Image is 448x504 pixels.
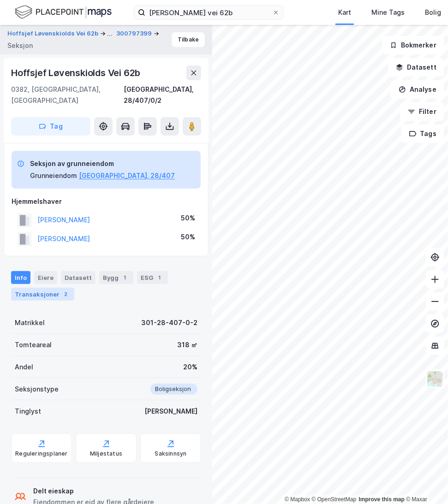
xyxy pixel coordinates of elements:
div: Transaksjoner [11,288,74,301]
div: Seksjon [7,40,33,51]
button: Bokmerker [382,36,444,54]
div: Datasett [61,271,96,284]
button: Datasett [388,58,444,77]
button: Tilbake [172,32,205,47]
button: Analyse [391,80,444,99]
div: Andel [15,362,33,373]
div: Info [11,271,30,284]
button: 300797399 [116,29,154,38]
button: Hoffsjef Løvenskiolds Vei 62b [7,28,100,39]
div: 1 [155,273,164,282]
div: Hoffsjef Løvenskiolds Vei 62b [11,65,142,80]
div: [PERSON_NAME] [144,406,197,417]
div: Bolig [425,7,441,18]
div: 50% [181,213,195,224]
a: Mapbox [285,496,310,503]
div: [GEOGRAPHIC_DATA], 28/407/0/2 [124,84,201,106]
div: 50% [181,231,195,243]
div: ESG [137,271,168,284]
div: 301-28-407-0-2 [141,317,197,328]
div: Tomteareal [15,339,52,350]
div: Miljøstatus [90,450,122,457]
div: 0382, [GEOGRAPHIC_DATA], [GEOGRAPHIC_DATA] [11,84,124,106]
div: 1 [120,273,130,282]
div: Kart [338,7,351,18]
div: Eiere [34,271,57,284]
div: ... [107,28,113,39]
div: Reguleringsplaner [15,450,67,457]
div: Seksjon av grunneiendom [30,158,175,169]
div: Grunneiendom [30,170,77,181]
a: Improve this map [359,496,405,503]
button: [GEOGRAPHIC_DATA], 28/407 [79,170,175,181]
div: Mine Tags [371,7,405,18]
a: OpenStreetMap [312,496,357,503]
input: Søk på adresse, matrikkel, gårdeiere, leietakere eller personer [145,6,272,19]
div: 318 ㎡ [177,339,197,350]
button: Tag [11,117,90,136]
div: Bygg [99,271,133,284]
div: 2 [61,290,71,299]
button: Filter [400,102,444,121]
img: Z [426,370,444,388]
div: Seksjonstype [15,384,59,395]
iframe: Chat Widget [402,460,448,504]
div: Tinglyst [15,406,41,417]
div: Delt eieskap [33,486,154,497]
div: Hjemmelshaver [12,196,201,207]
button: Tags [401,125,444,143]
div: Saksinnsyn [155,450,187,457]
div: Matrikkel [15,317,45,328]
div: 20% [183,362,197,373]
img: logo.f888ab2527a4732fd821a326f86c7f29.svg [15,4,112,20]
